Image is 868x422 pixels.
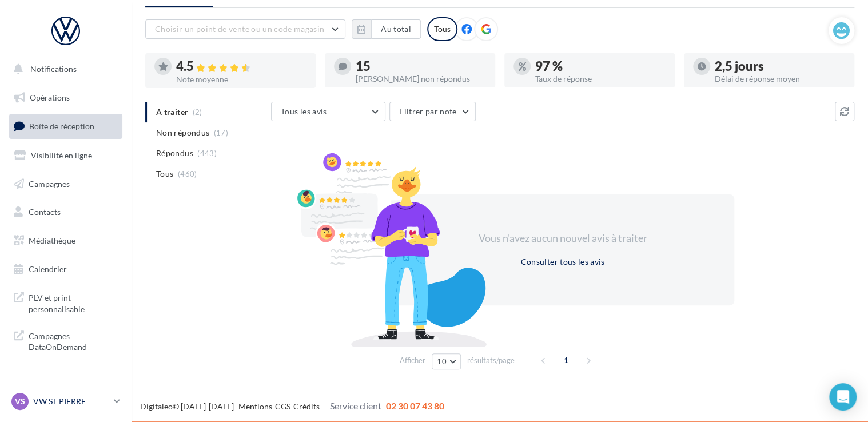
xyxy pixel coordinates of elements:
div: Taux de réponse [535,75,666,83]
div: Vous n'avez aucun nouvel avis à traiter [464,231,661,246]
div: Tous [427,17,457,41]
a: VS VW ST PIERRE [9,391,122,412]
div: [PERSON_NAME] non répondus [356,75,486,83]
button: Au total [352,19,421,39]
a: CGS [275,401,290,411]
span: (443) [197,149,217,158]
span: Campagnes [29,178,70,188]
button: Consulter tous les avis [516,255,609,269]
a: PLV et print personnalisable [7,285,125,319]
span: résultats/page [467,355,515,366]
span: Répondus [156,148,193,159]
span: Calendrier [29,264,67,274]
a: Boîte de réception [7,114,125,138]
button: Notifications [7,57,120,81]
button: Filtrer par note [389,102,476,121]
span: Visibilité en ligne [31,150,92,160]
div: 2,5 jours [715,60,845,73]
button: Choisir un point de vente ou un code magasin [145,19,345,39]
button: 10 [432,353,461,369]
span: (460) [178,169,197,178]
span: 10 [437,357,447,366]
p: VW ST PIERRE [33,396,109,407]
a: Contacts [7,200,125,224]
div: Note moyenne [176,75,306,83]
button: Tous les avis [271,102,385,121]
span: Service client [330,400,381,411]
span: VS [15,396,25,407]
span: PLV et print personnalisable [29,290,118,314]
div: Open Intercom Messenger [829,383,857,411]
a: Campagnes [7,172,125,196]
span: Non répondus [156,127,209,138]
div: 97 % [535,60,666,73]
span: Contacts [29,207,61,217]
a: Opérations [7,86,125,110]
div: 15 [356,60,486,73]
a: Médiathèque [7,229,125,253]
span: Notifications [30,64,77,74]
button: Au total [371,19,421,39]
a: Digitaleo [140,401,173,411]
span: Tous les avis [281,106,327,116]
div: 4.5 [176,60,306,73]
span: Médiathèque [29,236,75,245]
span: © [DATE]-[DATE] - - - [140,401,444,411]
a: Crédits [293,401,320,411]
a: Campagnes DataOnDemand [7,324,125,357]
span: Boîte de réception [29,121,94,131]
span: Afficher [400,355,425,366]
a: Calendrier [7,257,125,281]
span: Campagnes DataOnDemand [29,328,118,353]
span: Choisir un point de vente ou un code magasin [155,24,324,34]
span: 1 [557,351,575,369]
span: Opérations [30,93,70,102]
a: Visibilité en ligne [7,144,125,168]
a: Mentions [238,401,272,411]
span: Tous [156,168,173,180]
span: (17) [214,128,228,137]
div: Délai de réponse moyen [715,75,845,83]
span: 02 30 07 43 80 [386,400,444,411]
